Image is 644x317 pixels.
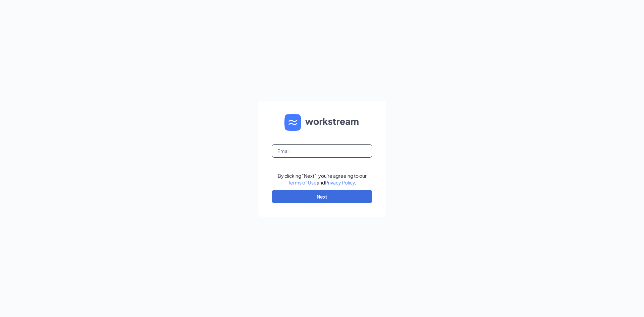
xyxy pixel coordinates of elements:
[288,179,317,186] a: Terms of Use
[325,179,355,186] a: Privacy Policy
[278,172,367,186] div: By clicking "Next", you're agreeing to our and .
[272,144,372,158] input: Email
[284,114,360,131] img: WS logo and Workstream text
[272,190,372,203] button: Next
